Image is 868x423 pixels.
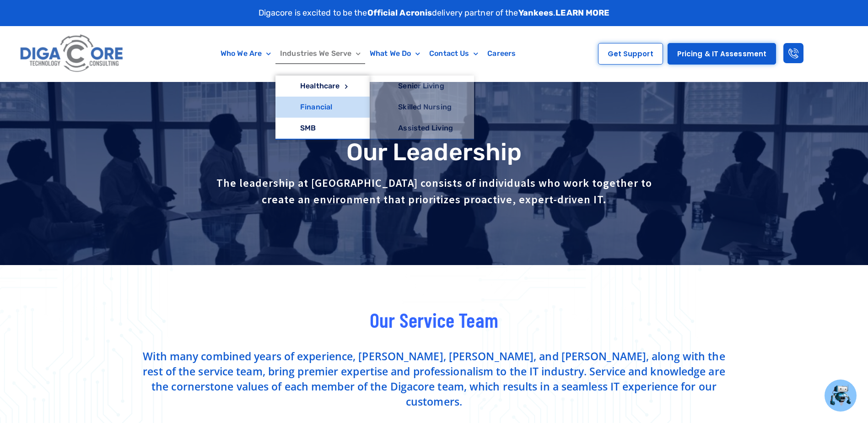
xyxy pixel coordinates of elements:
a: Skilled Nursing [370,97,474,118]
img: Digacore logo 1 [17,31,127,77]
span: Our Service Team [370,307,498,332]
a: Senior Living [370,76,474,97]
a: Get Support [598,43,663,65]
h1: Our Leadership [141,139,727,165]
a: SMB [275,118,370,139]
a: What We Do [365,43,425,64]
p: With many combined years of experience, [PERSON_NAME], [PERSON_NAME], and [PERSON_NAME], along wi... [141,349,727,409]
a: Financial [275,97,370,118]
p: The leadership at [GEOGRAPHIC_DATA] consists of individuals who work together to create an enviro... [215,175,654,208]
a: Industries We Serve [275,43,365,64]
strong: Yankees [518,8,554,18]
a: Assisted Living [370,118,474,139]
p: Digacore is excited to be the delivery partner of the . [259,7,610,19]
a: Pricing & IT Assessment [668,43,776,65]
span: Pricing & IT Assessment [677,50,766,57]
a: LEARN MORE [555,8,609,18]
nav: Menu [171,43,566,64]
ul: Healthcare [370,76,474,140]
ul: Industries We Serve [275,76,370,140]
strong: Official Acronis [367,8,432,18]
a: Healthcare [275,76,370,97]
span: Get Support [608,50,653,57]
a: Who We Are [216,43,275,64]
a: Contact Us [425,43,483,64]
a: Careers [483,43,520,64]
